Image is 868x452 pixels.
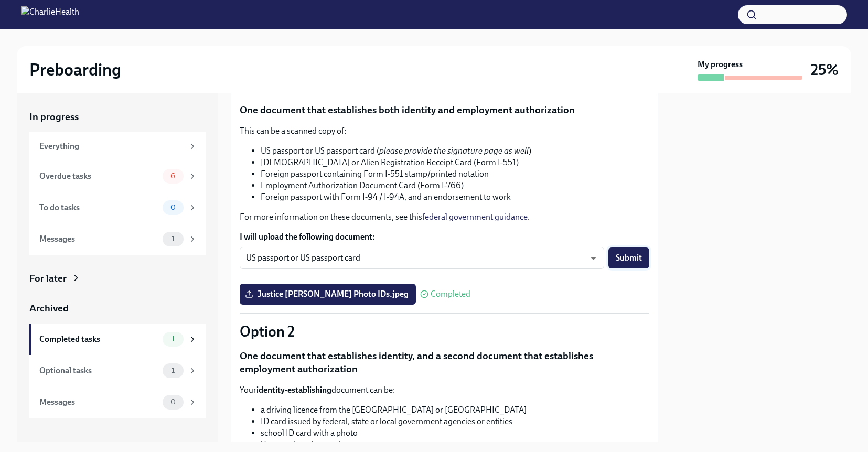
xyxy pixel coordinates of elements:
[39,170,158,182] div: Overdue tasks
[21,6,79,23] img: CharlieHealth
[164,398,182,406] span: 0
[29,110,206,124] a: In progress
[261,439,649,450] li: Voter registration card
[39,365,158,376] div: Optional tasks
[616,253,642,263] span: Submit
[247,289,409,299] span: Justice [PERSON_NAME] Photo IDs.jpeg
[240,284,416,305] label: Justice [PERSON_NAME] Photo IDs.jpeg
[261,427,649,439] li: school ID card with a photo
[261,404,649,416] li: a driving licence from the [GEOGRAPHIC_DATA] or [GEOGRAPHIC_DATA]
[256,385,331,395] strong: identity-establishing
[29,355,206,386] a: Optional tasks1
[164,172,181,180] span: 6
[165,367,181,374] span: 1
[608,247,649,268] button: Submit
[39,396,158,408] div: Messages
[698,59,743,70] strong: My progress
[240,247,604,269] div: US passport or US passport card
[165,335,181,343] span: 1
[261,145,649,157] li: US passport or US passport card ( )
[29,302,206,315] a: Archived
[39,141,184,152] div: Everything
[39,333,158,345] div: Completed tasks
[29,324,206,355] a: Completed tasks1
[261,157,649,168] li: [DEMOGRAPHIC_DATA] or Alien Registration Receipt Card (Form I-551)
[29,272,206,285] a: For later
[240,103,649,117] p: One document that establishes both identity and employment authorization
[240,384,649,396] p: Your document can be:
[29,272,67,285] div: For later
[240,322,649,341] p: Option 2
[422,212,528,222] a: federal government guidance
[261,168,649,180] li: Foreign passport containing Form I-551 stamp/printed notation
[261,191,649,203] li: Foreign passport with Form I-94 / I-94A, and an endorsement to work
[29,132,206,160] a: Everything
[29,192,206,223] a: To do tasks0
[811,60,839,79] h3: 25%
[261,416,649,427] li: ID card issued by federal, state or local government agencies or entities
[29,223,206,255] a: Messages1
[165,235,181,243] span: 1
[39,202,158,213] div: To do tasks
[240,211,649,223] p: For more information on these documents, see this .
[29,160,206,192] a: Overdue tasks6
[261,180,649,191] li: Employment Authorization Document Card (Form I-766)
[240,349,649,376] p: One document that establishes identity, and a second document that establishes employment authori...
[240,231,649,243] label: I will upload the following document:
[29,386,206,418] a: Messages0
[379,146,529,156] em: please provide the signature page as well
[431,290,470,298] span: Completed
[29,59,121,80] h2: Preboarding
[164,203,182,211] span: 0
[240,125,649,137] p: This can be a scanned copy of:
[39,233,158,245] div: Messages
